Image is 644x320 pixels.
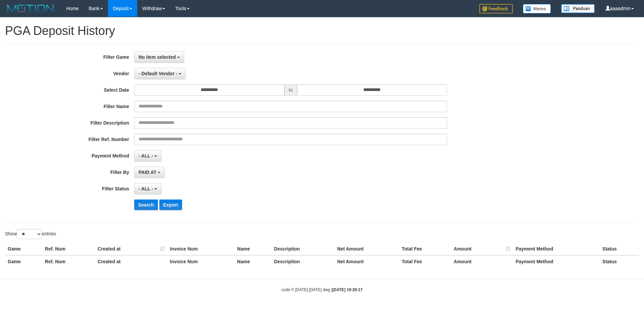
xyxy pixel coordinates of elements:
th: Ref. Num [42,243,95,255]
span: No item selected [139,54,176,60]
label: Show entries [5,229,56,239]
img: MOTION_logo.png [5,3,56,13]
small: code © [DATE]-[DATE] dwg | [281,287,363,292]
span: PAID AT [139,170,156,175]
th: Created at [95,243,167,255]
span: - ALL - [139,153,153,158]
th: Name [234,243,271,255]
th: Total Fee [399,243,451,255]
th: Payment Method [513,255,600,268]
button: - Default Vendor - [134,68,186,79]
th: Game [5,243,42,255]
button: - ALL - [134,150,161,162]
th: Amount [451,255,513,268]
button: Export [159,199,182,210]
th: Name [234,255,271,268]
th: Status [600,255,639,268]
strong: [DATE] 19:29:17 [332,287,363,292]
button: No item selected [134,51,184,63]
th: Description [271,255,334,268]
th: Payment Method [513,243,600,255]
img: Feedback.jpg [479,4,513,13]
th: Created at [95,255,167,268]
button: PAID AT [134,167,165,178]
th: Amount [451,243,513,255]
th: Net Amount [334,255,399,268]
button: - ALL - [134,183,161,194]
img: panduan.png [561,4,595,13]
th: Invoice Num [167,255,234,268]
h1: PGA Deposit History [5,24,639,38]
button: Search [134,199,158,210]
select: Showentries [17,229,42,239]
th: Status [600,243,639,255]
span: - Default Vendor - [139,71,177,76]
th: Net Amount [334,243,399,255]
th: Total Fee [399,255,451,268]
span: - ALL - [139,186,153,191]
span: to [284,84,297,96]
th: Invoice Num [167,243,234,255]
th: Game [5,255,42,268]
th: Ref. Num [42,255,95,268]
th: Description [271,243,334,255]
img: Button%20Memo.svg [523,4,551,13]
